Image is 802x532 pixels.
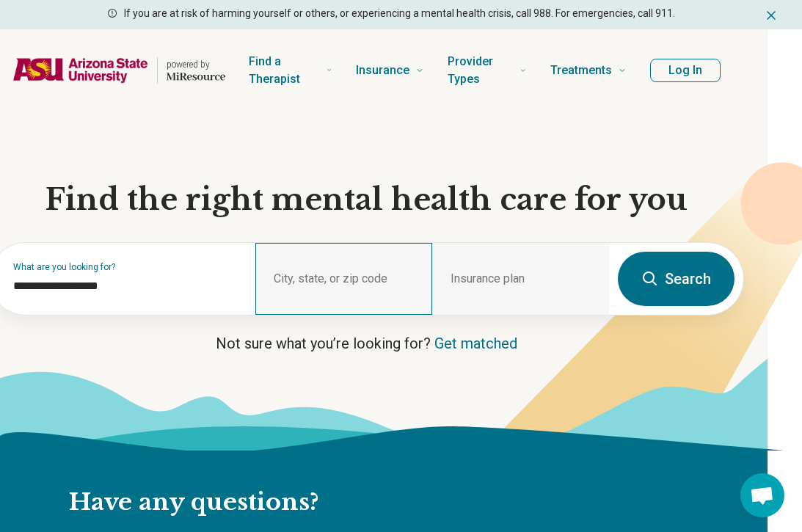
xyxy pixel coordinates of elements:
a: Home page [12,47,225,94]
h2: Have any questions? [69,487,629,518]
button: Search [618,252,734,306]
button: Dismiss [764,6,779,23]
a: Provider Types [448,41,527,100]
a: Find a Therapist [249,41,332,100]
p: powered by [167,59,225,70]
span: Insurance [356,60,409,81]
label: What are you looking for? [13,263,238,272]
p: If you are at risk of harming yourself or others, or experiencing a mental health crisis, call 98... [124,6,675,21]
a: Get matched [434,335,517,352]
span: Find a Therapist [249,51,320,90]
span: Treatments [550,60,612,81]
div: Open chat [740,473,784,517]
span: Provider Types [448,51,514,90]
a: Treatments [550,41,627,100]
a: Insurance [356,41,424,100]
button: Log In [650,59,721,82]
